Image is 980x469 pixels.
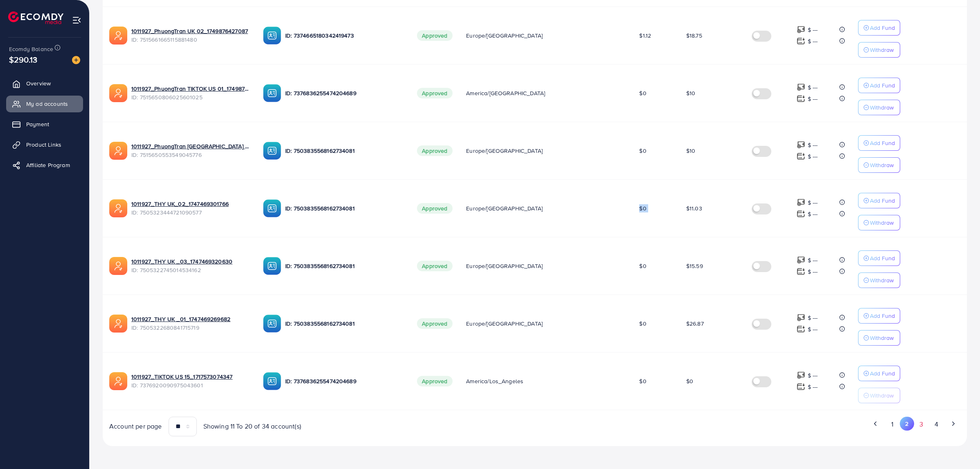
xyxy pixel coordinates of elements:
p: Add Fund [870,80,895,90]
p: $ --- [808,371,818,380]
ul: Pagination [541,417,960,432]
span: My ad accounts [26,100,68,108]
p: $ --- [808,152,818,161]
img: ic-ads-acc.e4c84228.svg [109,315,127,333]
p: Add Fund [870,311,895,321]
p: Add Fund [870,368,895,378]
button: Add Fund [858,193,900,208]
span: $10 [686,89,695,97]
span: Europe/[GEOGRAPHIC_DATA] [466,31,543,40]
a: 1011927_THY UK_02_1747469301766 [131,200,250,208]
button: Add Fund [858,366,900,381]
button: Withdraw [858,330,900,346]
span: Approved [417,30,452,41]
img: ic-ba-acc.ded83a64.svg [263,257,281,275]
img: top-up amount [797,371,805,380]
span: $18.75 [686,31,702,40]
span: ID: 7505322745014534162 [131,266,250,274]
button: Go to page 2 [900,417,914,431]
span: Payment [26,120,49,128]
img: logo [8,11,63,24]
img: image [72,56,80,64]
img: ic-ads-acc.e4c84228.svg [109,257,127,275]
p: Add Fund [870,196,895,205]
button: Withdraw [858,100,900,115]
span: Europe/[GEOGRAPHIC_DATA] [466,319,543,328]
p: Withdraw [870,103,894,112]
button: Go to page 4 [929,417,944,432]
p: $ --- [808,209,818,219]
a: 1011927_PhuongTran TIKTOK US 01_1749873828056 [131,85,250,93]
p: $ --- [808,267,818,277]
img: top-up amount [797,267,805,276]
p: Withdraw [870,275,894,285]
div: <span class='underline'>1011927_THY UK_02_1747469301766</span></br>7505323444721090577 [131,200,250,217]
span: $0 [639,377,646,385]
div: <span class='underline'>1011927_THY UK _03_1747469320630</span></br>7505322745014534162 [131,257,250,274]
img: top-up amount [797,256,805,264]
button: Add Fund [858,78,900,93]
span: $0 [639,147,646,155]
span: Showing 11 To 20 of 34 account(s) [203,422,301,431]
p: $ --- [808,198,818,208]
a: 1011927_THY UK _01_1747469269682 [131,315,250,323]
img: ic-ba-acc.ded83a64.svg [263,199,281,217]
img: top-up amount [797,198,805,207]
img: ic-ads-acc.e4c84228.svg [109,27,127,45]
p: ID: 7374665180342419473 [285,31,404,40]
span: $0 [639,319,646,328]
img: ic-ba-acc.ded83a64.svg [263,372,281,390]
p: $ --- [808,36,818,46]
div: <span class='underline'>1011927_PhuongTran TIKTOK US 01_1749873828056</span></br>7515650806025601025 [131,85,250,101]
img: top-up amount [797,382,805,391]
p: Withdraw [870,218,894,228]
span: Overview [26,79,51,87]
a: Affiliate Program [6,157,83,173]
span: Account per page [109,422,162,431]
img: ic-ads-acc.e4c84228.svg [109,199,127,217]
p: $ --- [808,313,818,323]
img: top-up amount [797,141,805,149]
button: Go to next page [946,417,960,431]
button: Withdraw [858,157,900,173]
span: ID: 7505323444721090577 [131,208,250,217]
img: top-up amount [797,152,805,161]
div: <span class='underline'>1011927_PhuongTran UK 01_1749873767691</span></br>7515650553549045776 [131,142,250,159]
a: 1011927_PhuongTran UK 02_1749876427087 [131,27,250,35]
p: $ --- [808,25,818,35]
p: ID: 7376836255474204689 [285,88,404,98]
span: $26.87 [686,319,704,328]
div: <span class='underline'>1011927_TIKTOK US 15_1717573074347</span></br>7376920090975043601 [131,373,250,389]
p: Withdraw [870,45,894,55]
a: 1011927_THY UK _03_1747469320630 [131,257,250,266]
img: top-up amount [797,325,805,333]
p: ID: 7503835568162734081 [285,261,404,271]
a: 1011927_TIKTOK US 15_1717573074347 [131,373,250,381]
img: top-up amount [797,210,805,218]
span: America/Los_Angeles [466,377,523,385]
img: top-up amount [797,37,805,45]
p: $ --- [808,382,818,392]
p: Add Fund [870,138,895,148]
a: Product Links [6,136,83,153]
span: ID: 7515650806025601025 [131,93,250,101]
div: <span class='underline'>1011927_PhuongTran UK 02_1749876427087</span></br>7515661665115881480 [131,27,250,44]
p: $ --- [808,140,818,150]
img: ic-ba-acc.ded83a64.svg [263,142,281,160]
p: $ --- [808,324,818,334]
span: Affiliate Program [26,161,70,169]
p: Withdraw [870,333,894,343]
img: ic-ads-acc.e4c84228.svg [109,142,127,160]
div: <span class='underline'>1011927_THY UK _01_1747469269682</span></br>7505322680841715719 [131,315,250,332]
span: $0 [686,377,693,385]
button: Add Fund [858,308,900,324]
img: top-up amount [797,313,805,322]
img: ic-ads-acc.e4c84228.svg [109,372,127,390]
img: ic-ba-acc.ded83a64.svg [263,315,281,333]
p: Withdraw [870,160,894,170]
span: Approved [417,376,452,386]
span: Product Links [26,141,61,149]
p: ID: 7503835568162734081 [285,319,404,328]
span: ID: 7515661665115881480 [131,36,250,44]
